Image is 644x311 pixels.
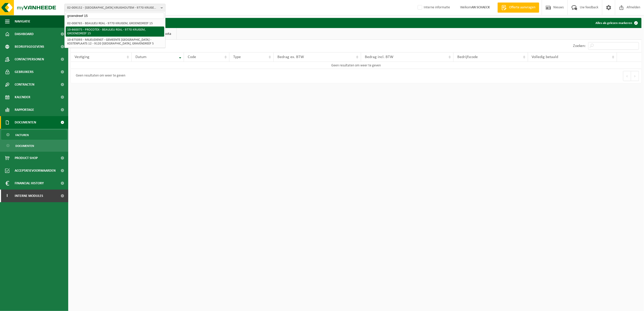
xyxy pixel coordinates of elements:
[15,190,43,202] span: Interne modules
[66,13,164,19] input: Zoeken naar gekoppelde vestigingen
[15,164,56,177] span: Acceptatievoorwaarden
[188,55,196,59] span: Code
[591,18,641,28] button: Alles als gelezen markeren
[15,78,34,91] span: Contracten
[66,27,164,37] li: 10-860075 - PROCOTEX - BEAULIEU REAL - 9770 KRUISEM, GROENEDREEF 15
[66,37,164,47] li: 10-875093 - MILIEUDIENST - GEMEENTE [GEOGRAPHIC_DATA] - KOSTENPLAATS 12 - 9120 [GEOGRAPHIC_DATA],...
[71,62,641,69] td: Geen resultaten om weer te geven
[15,53,44,66] span: Contactpersonen
[15,152,38,164] span: Product Shop
[15,116,36,129] span: Documenten
[15,40,44,53] span: Bedrijfsgegevens
[508,5,537,10] span: Offerte aanvragen
[457,55,478,59] span: Bedrijfscode
[15,141,34,151] span: Documenten
[471,6,490,9] strong: AN SCHAECK
[417,4,450,11] label: Interne informatie
[64,4,165,11] button: 02-009152 - [GEOGRAPHIC_DATA] KRUISHOUTEM - 9770 KRUISEM, PARKING PERSONENWAGENS
[15,103,34,116] span: Rapportage
[497,3,539,13] a: Offerte aanvragen
[5,190,10,202] span: I
[233,55,241,59] span: Type
[15,15,30,28] span: Navigatie
[1,141,67,150] a: Documenten
[73,71,125,81] div: Geen resultaten om weer te geven
[75,55,89,59] span: Vestiging
[66,20,164,27] li: 02-008765 - BEAULIEU REAL - 9770 KRUISEM, GROENEDREEF 15
[15,91,30,103] span: Kalender
[135,55,147,59] span: Datum
[631,71,639,81] button: Next
[277,55,304,59] span: Bedrag ex. BTW
[623,71,631,81] button: Previous
[573,44,586,48] label: Zoeken:
[1,130,67,140] a: Facturen
[15,66,34,78] span: Gebruikers
[15,28,34,40] span: Dashboard
[15,130,29,140] span: Facturen
[532,55,558,59] span: Volledig betaald
[67,4,159,12] span: 02-009152 - [GEOGRAPHIC_DATA] KRUISHOUTEM - 9770 KRUISEM, PARKING PERSONENWAGENS
[15,177,44,190] span: Financial History
[365,55,393,59] span: Bedrag incl. BTW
